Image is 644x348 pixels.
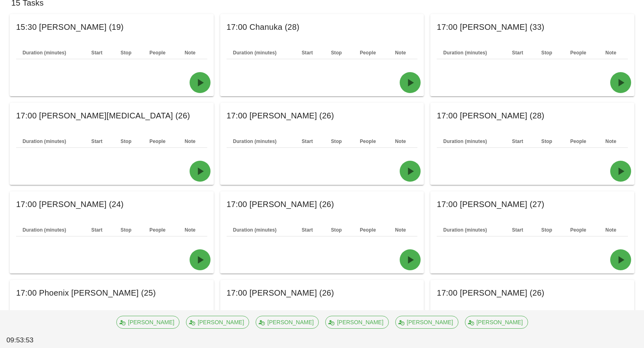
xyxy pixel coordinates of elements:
th: People [353,46,388,59]
div: 17:00 [PERSON_NAME] (26) [220,191,424,217]
th: Note [599,46,628,59]
th: People [143,46,178,59]
div: 17:00 [PERSON_NAME] (28) [430,103,634,128]
th: Start [85,46,114,59]
th: Note [178,224,207,236]
div: 17:00 [PERSON_NAME] (26) [220,103,424,128]
th: Stop [324,135,353,148]
div: 17:00 [PERSON_NAME] (26) [220,280,424,306]
th: Duration (minutes) [437,135,506,148]
th: Stop [114,224,143,236]
th: Duration (minutes) [16,224,85,236]
th: Note [388,46,417,59]
th: Duration (minutes) [227,224,295,236]
span: [PERSON_NAME] [400,316,453,328]
th: Duration (minutes) [227,135,295,148]
th: Duration (minutes) [437,224,506,236]
th: Note [388,135,417,148]
div: 17:00 [PERSON_NAME] (26) [430,280,634,306]
div: 17:00 [PERSON_NAME] (33) [430,14,634,40]
th: Start [506,224,535,236]
th: Stop [324,46,353,59]
th: Stop [535,46,564,59]
th: Start [506,135,535,148]
th: Start [295,224,324,236]
span: [PERSON_NAME] [261,316,314,328]
div: 17:00 Chanuka (28) [220,14,424,40]
span: [PERSON_NAME] [330,316,383,328]
th: Duration (minutes) [16,135,85,148]
th: Duration (minutes) [437,46,506,59]
th: People [353,224,388,236]
th: Duration (minutes) [16,46,85,59]
th: People [143,224,178,236]
th: People [564,135,599,148]
span: [PERSON_NAME] [470,316,522,328]
th: People [353,135,388,148]
th: Note [599,224,628,236]
th: Stop [535,224,564,236]
div: 17:00 Phoenix [PERSON_NAME] (25) [10,280,214,306]
div: 17:00 [PERSON_NAME][MEDICAL_DATA] (26) [10,103,214,128]
div: 17:00 [PERSON_NAME] (27) [430,191,634,217]
div: 17:00 [PERSON_NAME] (24) [10,191,214,217]
span: [PERSON_NAME] [122,316,174,328]
th: People [143,135,178,148]
th: Start [295,46,324,59]
div: 09:53:53 [5,333,58,347]
th: Start [295,135,324,148]
th: Note [178,135,207,148]
th: Note [178,46,207,59]
th: Stop [324,224,353,236]
th: Stop [114,46,143,59]
th: Stop [535,135,564,148]
th: Start [506,46,535,59]
th: Note [388,224,417,236]
th: Start [85,224,114,236]
th: Stop [114,135,143,148]
th: People [564,224,599,236]
th: Note [599,135,628,148]
th: People [564,46,599,59]
span: [PERSON_NAME] [191,316,244,328]
div: 15:30 [PERSON_NAME] (19) [10,14,214,40]
th: Start [85,135,114,148]
th: Duration (minutes) [227,46,295,59]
